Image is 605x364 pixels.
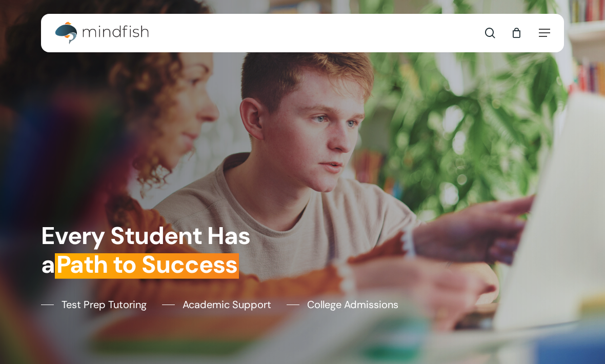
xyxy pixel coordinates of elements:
[41,297,147,312] a: Test Prep Tutoring
[162,297,271,312] a: Academic Support
[183,297,271,312] span: Academic Support
[307,297,398,312] span: College Admissions
[62,297,147,312] span: Test Prep Tutoring
[41,14,564,52] header: Main Menu
[287,297,398,312] a: College Admissions
[55,249,239,280] em: Path to Success
[539,28,550,38] a: Navigation Menu
[41,221,297,279] h1: Every Student Has a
